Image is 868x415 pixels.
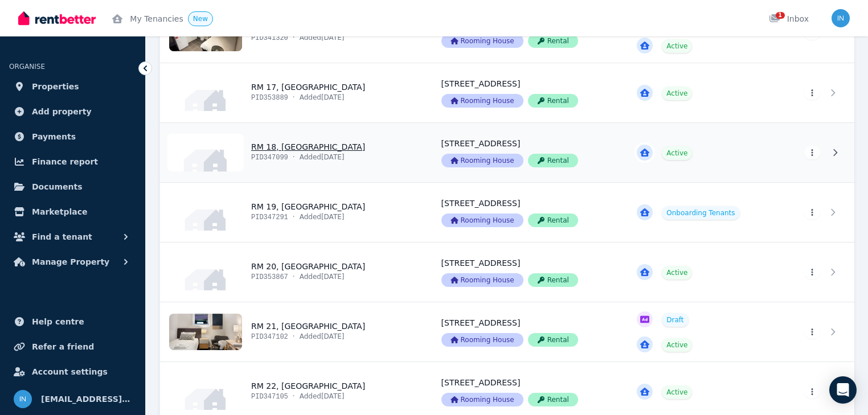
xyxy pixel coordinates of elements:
[804,385,820,398] button: More options
[160,302,428,361] a: View details for RM 21, 4 Park Parade
[9,150,136,173] a: Finance report
[32,180,83,194] span: Documents
[32,80,79,93] span: Properties
[623,243,778,302] a: View details for RM 20, 4 Park Parade
[623,63,778,122] a: View details for RM 17, 4 Park Parade
[804,206,820,219] button: More options
[623,123,778,182] a: View details for RM 18, 4 Park Parade
[778,63,854,122] a: View details for RM 17, 4 Park Parade
[32,230,92,244] span: Find a tenant
[32,340,94,354] span: Refer a friend
[160,123,428,182] a: View details for RM 18, 4 Park Parade
[193,15,208,23] span: New
[804,86,820,100] button: More options
[9,63,45,71] span: ORGANISE
[769,13,809,24] div: Inbox
[9,100,136,123] a: Add property
[778,243,854,302] a: View details for RM 20, 4 Park Parade
[9,175,136,198] a: Documents
[778,123,854,182] a: View details for RM 18, 4 Park Parade
[804,325,820,339] button: More options
[32,105,92,118] span: Add property
[32,205,87,219] span: Marketplace
[9,360,136,383] a: Account settings
[428,302,624,361] a: View details for RM 21, 4 Park Parade
[9,75,136,98] a: Properties
[32,255,109,269] span: Manage Property
[778,302,854,361] a: View details for RM 21, 4 Park Parade
[160,183,428,242] a: View details for RM 19, 4 Park Parade
[623,183,778,242] a: View details for RM 19, 4 Park Parade
[832,9,850,27] img: info@museliving.com.au
[428,63,624,122] a: View details for RM 17, 4 Park Parade
[32,155,98,169] span: Finance report
[9,125,136,148] a: Payments
[9,310,136,333] a: Help centre
[428,183,624,242] a: View details for RM 19, 4 Park Parade
[160,243,428,302] a: View details for RM 20, 4 Park Parade
[160,63,428,122] a: View details for RM 17, 4 Park Parade
[9,225,136,248] button: Find a tenant
[14,390,32,408] img: info@museliving.com.au
[9,200,136,223] a: Marketplace
[18,10,96,27] img: RentBetter
[428,123,624,182] a: View details for RM 18, 4 Park Parade
[32,315,84,328] span: Help centre
[778,183,854,242] a: View details for RM 19, 4 Park Parade
[428,243,624,302] a: View details for RM 20, 4 Park Parade
[32,365,108,379] span: Account settings
[41,392,132,406] span: [EMAIL_ADDRESS][DOMAIN_NAME]
[623,302,778,361] a: View details for RM 21, 4 Park Parade
[804,265,820,279] button: More options
[776,12,785,19] span: 1
[9,250,136,273] button: Manage Property
[32,130,76,143] span: Payments
[804,146,820,159] button: More options
[9,335,136,358] a: Refer a friend
[829,376,857,404] div: Open Intercom Messenger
